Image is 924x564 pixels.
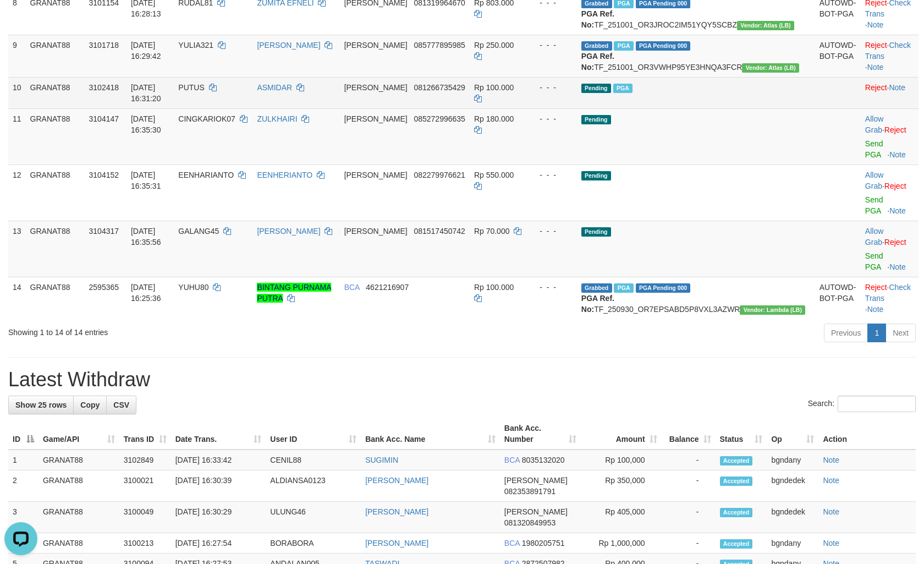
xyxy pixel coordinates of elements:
[8,77,26,108] td: 10
[178,41,213,50] span: YULIA321
[365,476,428,485] a: [PERSON_NAME]
[581,115,611,124] span: Pending
[740,305,805,315] span: Vendor URL: https://dashboard.q2checkout.com/secure
[531,282,573,293] div: - - -
[414,171,465,179] span: Copy 082279976621 to clipboard
[581,450,662,470] td: Rp 100,000
[662,470,716,502] td: -
[80,401,100,409] span: Copy
[344,283,360,292] span: BCA
[131,283,161,303] span: [DATE] 16:25:36
[266,533,361,554] td: BORABORA
[636,283,691,293] span: PGA Pending
[38,502,119,533] td: GRANAT88
[474,227,510,236] span: Rp 70.000
[8,450,38,470] td: 1
[414,83,465,92] span: Copy 081266735429 to clipboard
[344,114,408,123] span: [PERSON_NAME]
[131,227,161,247] span: [DATE] 16:35:56
[861,77,919,108] td: ·
[257,227,320,236] a: [PERSON_NAME]
[8,502,38,533] td: 3
[26,77,85,108] td: GRANAT88
[823,539,839,547] a: Note
[808,396,916,412] label: Search:
[889,83,905,92] a: Note
[581,294,614,314] b: PGA Ref. No:
[865,283,911,303] a: Check Trans
[861,277,919,319] td: · ·
[89,227,119,236] span: 3104317
[131,114,161,134] span: [DATE] 16:35:30
[73,396,107,414] a: Copy
[257,83,292,92] a: ASMIDAR
[26,165,85,221] td: GRANAT88
[257,171,312,179] a: EENHERIANTO
[865,195,883,215] a: Send PGA
[577,277,815,319] td: TF_250930_OR7EPSABD5P8VXL3AZWR
[119,502,171,533] td: 3100049
[504,456,520,464] span: BCA
[171,470,266,502] td: [DATE] 16:30:39
[344,227,408,236] span: [PERSON_NAME]
[662,502,716,533] td: -
[474,283,514,292] span: Rp 100.000
[8,35,26,77] td: 9
[119,450,171,470] td: 3102849
[767,533,818,554] td: bgndany
[257,114,297,123] a: ZULKHAIRI
[131,41,161,61] span: [DATE] 16:29:42
[889,206,906,215] a: Note
[767,418,818,450] th: Op: activate to sort column ascending
[867,63,884,72] a: Note
[889,150,906,159] a: Note
[344,171,408,179] span: [PERSON_NAME]
[662,418,716,450] th: Balance: activate to sort column ascending
[737,21,794,30] span: Vendor URL: https://dashboard.q2checkout.com/secure
[26,277,85,319] td: GRANAT88
[89,283,119,292] span: 2595365
[38,470,119,502] td: GRANAT88
[171,450,266,470] td: [DATE] 16:33:42
[865,83,887,92] a: Reject
[131,171,161,190] span: [DATE] 16:35:31
[474,171,514,179] span: Rp 550.000
[119,533,171,554] td: 3100213
[171,418,266,450] th: Date Trans.: activate to sort column ascending
[531,226,573,237] div: - - -
[716,418,767,450] th: Status: activate to sort column ascending
[8,322,377,338] div: Showing 1 to 14 of 14 entries
[861,165,919,221] td: ·
[4,4,37,37] button: Open LiveChat chat widget
[581,52,614,72] b: PGA Ref. No:
[15,401,67,409] span: Show 25 rows
[504,487,555,496] span: Copy 082353891791 to clipboard
[577,35,815,77] td: TF_251001_OR3VWHP95YE3HNQA3FCR
[823,456,839,464] a: Note
[861,35,919,77] td: · ·
[865,283,887,292] a: Reject
[474,114,514,123] span: Rp 180.000
[824,324,868,342] a: Previous
[178,227,219,236] span: GALANG45
[365,507,428,516] a: [PERSON_NAME]
[131,83,161,103] span: [DATE] 16:31:20
[178,114,235,123] span: CINGKARIOK07
[581,9,614,29] b: PGA Ref. No:
[614,283,633,293] span: Marked by bgndany
[366,283,409,292] span: Copy 4621216907 to clipboard
[522,456,565,464] span: Copy 8035132020 to clipboard
[8,221,26,277] td: 13
[266,502,361,533] td: ULUNG46
[581,283,612,293] span: Grabbed
[344,41,408,50] span: [PERSON_NAME]
[865,41,911,61] a: Check Trans
[815,35,861,77] td: AUTOWD-BOT-PGA
[8,470,38,502] td: 2
[838,396,916,412] input: Search:
[504,518,555,527] span: Copy 081320849953 to clipboard
[581,418,662,450] th: Amount: activate to sort column ascending
[178,283,208,292] span: YUHU80
[531,82,573,93] div: - - -
[531,169,573,180] div: - - -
